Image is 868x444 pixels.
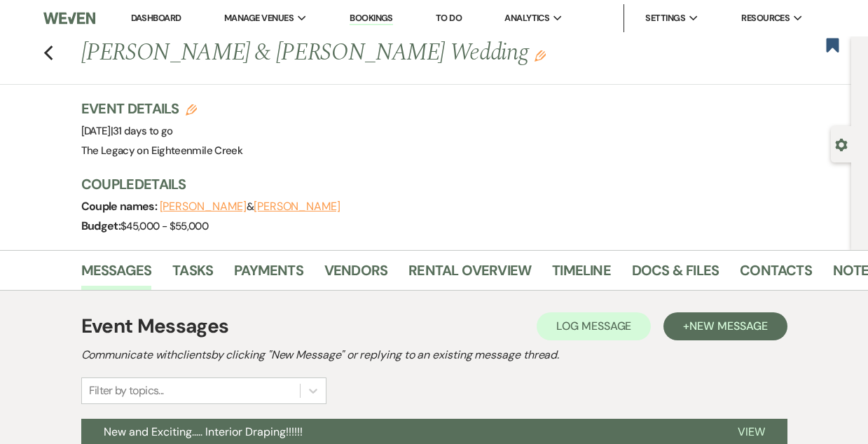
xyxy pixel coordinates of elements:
button: Edit [535,49,546,62]
span: Budget: [81,218,121,233]
h1: Event Messages [81,312,229,341]
span: Analytics [504,11,549,25]
button: Open lead details [835,137,848,151]
button: +New Message [663,312,787,340]
span: Log Message [556,319,631,333]
div: Filter by topics... [89,382,164,399]
span: Resources [741,11,790,25]
span: View [738,424,765,439]
button: Log Message [537,312,651,340]
span: | [111,124,173,138]
span: [DATE] [81,124,173,138]
button: [PERSON_NAME] [254,201,340,212]
a: Contacts [740,259,812,290]
a: To Do [436,12,462,24]
a: Payments [234,259,303,290]
a: Timeline [552,259,611,290]
span: & [160,200,340,214]
span: 31 days to go [113,124,173,138]
a: Tasks [172,259,213,290]
span: The Legacy on Eighteenmile Creek [81,144,243,158]
span: Couple names: [81,199,160,214]
span: $45,000 - $55,000 [120,219,208,233]
h3: Couple Details [81,174,837,194]
span: New Message [689,319,767,333]
a: Messages [81,259,152,290]
span: Manage Venues [224,11,294,25]
img: Weven Logo [43,4,95,33]
h1: [PERSON_NAME] & [PERSON_NAME] Wedding [81,36,691,70]
a: Docs & Files [632,259,719,290]
h3: Event Details [81,99,243,118]
a: Bookings [350,12,393,25]
a: Dashboard [131,12,181,24]
a: Rental Overview [408,259,531,290]
h2: Communicate with clients by clicking "New Message" or replying to an existing message thread. [81,347,787,363]
span: New and Exciting..... Interior Draping!!!!!! [104,424,303,439]
a: Vendors [324,259,387,290]
span: Settings [645,11,685,25]
button: [PERSON_NAME] [160,201,247,212]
